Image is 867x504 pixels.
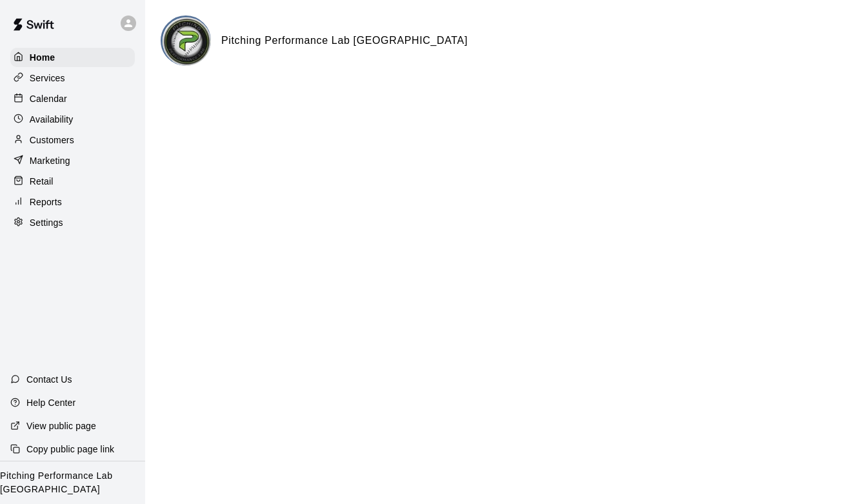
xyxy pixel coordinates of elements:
[30,134,74,146] p: Customers
[163,17,211,66] img: Pitching Performance Lab Louisville logo
[30,154,70,167] p: Marketing
[30,196,62,208] p: Reports
[10,213,135,232] a: Settings
[10,110,135,129] a: Availability
[26,419,96,432] p: View public page
[26,396,75,409] p: Help Center
[10,89,135,108] a: Calendar
[221,32,468,49] h6: Pitching Performance Lab [GEOGRAPHIC_DATA]
[26,443,114,456] p: Copy public page link
[10,68,135,88] a: Services
[10,130,135,150] a: Customers
[26,373,72,386] p: Contact Us
[30,216,63,229] p: Settings
[30,72,65,85] p: Services
[30,113,74,126] p: Availability
[30,51,55,64] p: Home
[30,92,67,105] p: Calendar
[10,48,135,67] a: Home
[30,175,54,188] p: Retail
[10,172,135,191] a: Retail
[10,192,135,212] a: Reports
[10,151,135,170] a: Marketing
